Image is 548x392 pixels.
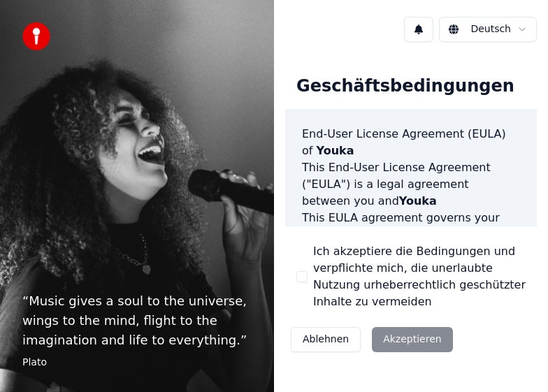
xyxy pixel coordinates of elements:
footer: Plato [22,356,252,370]
h3: End-User License Agreement (EULA) of [302,126,520,159]
div: Geschäftsbedingungen [285,64,526,109]
span: Youka [399,194,437,208]
p: This EULA agreement governs your acquisition and use of our software ("Software") directly from o... [302,210,520,310]
span: Youka [317,144,354,157]
label: Ich akzeptiere die Bedingungen und verpflichte mich, die unerlaubte Nutzung urheberrechtlich gesc... [313,243,526,310]
p: “ Music gives a soul to the universe, wings to the mind, flight to the imagination and life to ev... [22,291,252,350]
img: youka [22,22,50,50]
button: Ablehnen [291,327,361,352]
p: This End-User License Agreement ("EULA") is a legal agreement between you and [302,159,520,210]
